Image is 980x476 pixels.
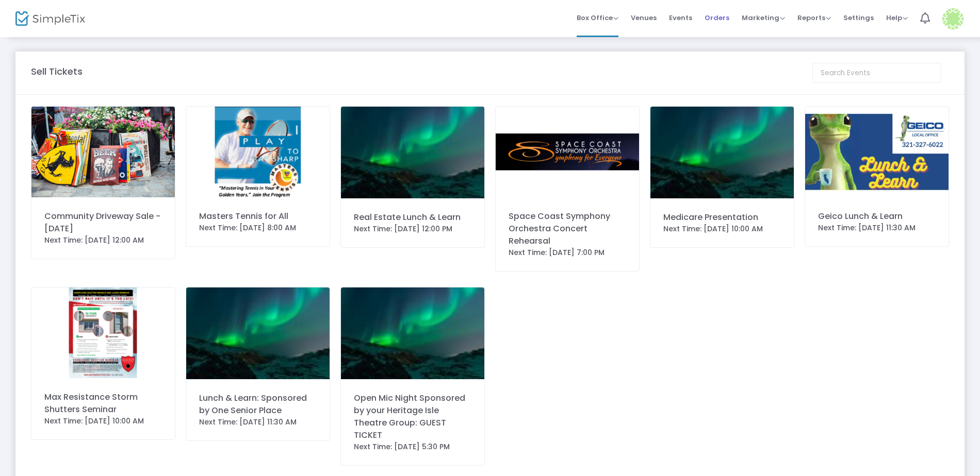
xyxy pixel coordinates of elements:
[44,416,162,427] div: Next Time: [DATE] 10:00 AM
[509,210,626,247] div: Space Coast Symphony Orchestra Concert Rehearsal
[805,107,949,197] img: Geico.png
[705,5,729,31] span: Orders
[199,392,317,417] div: Lunch & Learn: Sponsored by One Senior Place
[812,63,941,83] input: Search Events
[44,210,162,235] div: Community Driveway Sale - [DATE]
[31,64,83,78] m-panel-title: Sell Tickets
[44,391,162,416] div: Max Resistance Storm Shutters Seminar
[650,107,794,198] img: img_lights.jpg
[843,5,874,31] span: Settings
[818,210,936,223] div: Geico Lunch & Learn
[31,107,175,197] img: 638945978976762504yardsale.png
[31,287,175,378] img: Maxresistancestormshutters.png
[742,13,785,23] span: Marketing
[199,210,317,223] div: Masters Tennis for All
[631,5,657,31] span: Venues
[341,287,484,379] img: img_lights.jpg
[341,107,484,198] img: img_lights.jpg
[354,211,471,224] div: Real Estate Lunch & Learn
[186,107,330,197] img: 638937394918844095image.png
[354,224,471,234] div: Next Time: [DATE] 12:00 PM
[199,417,317,428] div: Next Time: [DATE] 11:30 AM
[354,392,471,441] div: Open Mic Night Sponsored by your Heritage Isle Theatre Group: GUEST TICKET
[663,211,781,224] div: Medicare Presentation
[509,247,626,258] div: Next Time: [DATE] 7:00 PM
[496,107,639,197] img: SCSO.png
[199,223,317,233] div: Next Time: [DATE] 8:00 AM
[354,441,471,452] div: Next Time: [DATE] 5:30 PM
[663,224,781,234] div: Next Time: [DATE] 10:00 AM
[44,235,162,246] div: Next Time: [DATE] 12:00 AM
[886,13,908,23] span: Help
[577,13,618,23] span: Box Office
[797,13,831,23] span: Reports
[186,287,330,379] img: img_lights.jpg
[818,223,936,233] div: Next Time: [DATE] 11:30 AM
[669,5,692,31] span: Events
